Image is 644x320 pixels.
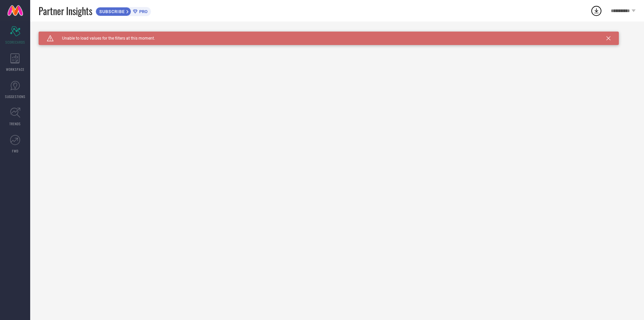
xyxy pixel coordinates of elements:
[12,148,18,153] span: FWD
[39,4,92,18] span: Partner Insights
[6,67,24,72] span: WORKSPACE
[590,5,602,17] div: Open download list
[96,5,151,16] a: SUBSCRIBEPRO
[96,9,126,14] span: SUBSCRIBE
[138,9,148,14] span: PRO
[9,121,21,126] span: TRENDS
[5,40,25,45] span: SCORECARDS
[54,36,155,41] span: Unable to load values for the filters at this moment.
[5,94,25,99] span: SUGGESTIONS
[39,32,636,37] div: Unable to load filters at this moment. Please try later.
